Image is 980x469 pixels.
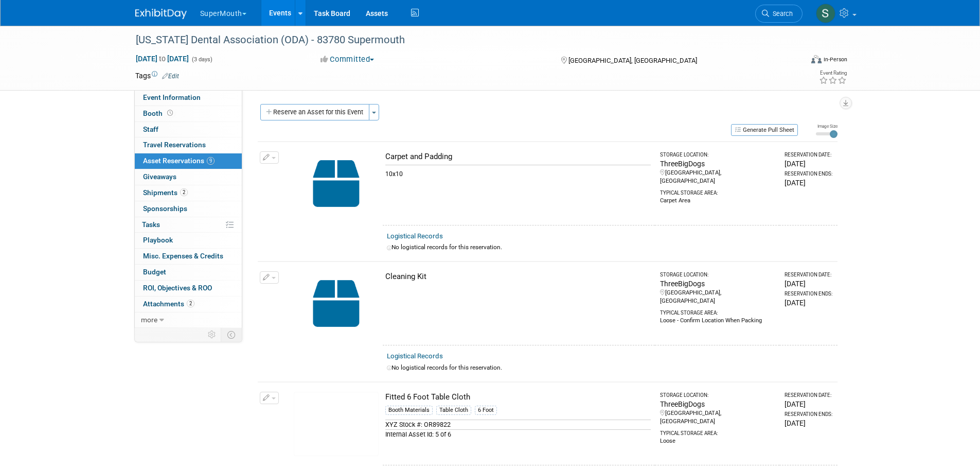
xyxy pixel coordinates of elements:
[143,204,187,213] span: Sponsorships
[385,271,651,282] div: Cleaning Kit
[568,57,697,64] span: [GEOGRAPHIC_DATA], [GEOGRAPHIC_DATA]
[785,170,833,178] div: Reservation Ends:
[660,159,775,169] div: ThreeBigDogs
[660,426,775,437] div: Typical Storage Area:
[221,328,242,341] td: Toggle Event Tabs
[162,73,179,80] a: Edit
[660,305,775,317] div: Typical Storage Area:
[823,56,847,63] div: In-Person
[142,220,160,229] span: Tasks
[135,249,242,264] a: Misc. Expenses & Credits
[135,185,242,201] a: Shipments2
[165,109,175,117] span: Booth not reserved yet
[819,71,847,76] div: Event Rating
[436,406,471,415] div: Table Cloth
[187,300,194,307] span: 2
[135,153,242,169] a: Asset Reservations9
[135,312,242,328] a: more
[385,392,651,403] div: Fitted 6 Foot Table Cloth
[135,201,242,217] a: Sponsorships
[143,284,212,292] span: ROI, Objectives & ROO
[317,54,378,65] button: Committed
[294,151,379,216] img: Capital-Asset-Icon-2.png
[785,271,833,279] div: Reservation Date:
[785,298,833,308] div: [DATE]
[203,328,221,341] td: Personalize Event Tab Strip
[387,363,833,372] div: No logistical records for this reservation.
[135,137,242,153] a: Travel Reservations
[143,252,223,260] span: Misc. Expenses & Credits
[143,141,206,149] span: Travel Reservations
[260,104,369,120] button: Reserve an Asset for this Event
[135,9,187,19] img: ExhibitDay
[660,399,775,409] div: ThreeBigDogs
[387,243,833,252] div: No logistical records for this reservation.
[387,352,443,360] a: Logistical Records
[785,151,833,159] div: Reservation Date:
[475,406,497,415] div: 6 Foot
[180,188,188,196] span: 2
[660,197,775,205] div: Carpet Area
[816,123,838,129] div: Image Size
[785,290,833,298] div: Reservation Ends:
[143,268,166,276] span: Budget
[660,151,775,159] div: Storage Location:
[132,31,787,49] div: [US_STATE] Dental Association (ODA) - 83780 Supermouth
[660,185,775,197] div: Typical Storage Area:
[785,178,833,188] div: [DATE]
[769,10,793,18] span: Search
[660,392,775,399] div: Storage Location:
[143,236,173,244] span: Playbook
[660,437,775,445] div: Loose
[660,169,775,185] div: [GEOGRAPHIC_DATA], [GEOGRAPHIC_DATA]
[731,124,798,136] button: Generate Pull Sheet
[742,54,848,69] div: Event Format
[785,418,833,428] div: [DATE]
[294,392,379,456] img: View Images
[660,409,775,426] div: [GEOGRAPHIC_DATA], [GEOGRAPHIC_DATA]
[141,316,157,324] span: more
[660,289,775,305] div: [GEOGRAPHIC_DATA], [GEOGRAPHIC_DATA]
[157,55,167,63] span: to
[143,157,215,165] span: Asset Reservations
[135,106,242,121] a: Booth
[135,233,242,248] a: Playbook
[207,157,215,165] span: 9
[385,165,651,179] div: 10x10
[135,122,242,137] a: Staff
[785,279,833,289] div: [DATE]
[785,399,833,409] div: [DATE]
[135,297,242,312] a: Attachments2
[143,109,175,117] span: Booth
[755,5,803,23] a: Search
[135,169,242,185] a: Giveaways
[385,151,651,162] div: Carpet and Padding
[143,172,176,181] span: Giveaways
[785,411,833,418] div: Reservation Ends:
[660,317,775,325] div: Loose - Confirm Location When Packing
[660,271,775,279] div: Storage Location:
[135,265,242,280] a: Budget
[135,90,242,106] a: Event Information
[660,279,775,289] div: ThreeBigDogs
[294,271,379,336] img: Capital-Asset-Icon-2.png
[135,281,242,296] a: ROI, Objectives & ROO
[385,420,651,429] div: XYZ Stock #: OR89822
[816,4,835,23] img: Samantha Meyers
[143,93,201,101] span: Event Information
[143,125,158,133] span: Staff
[385,406,433,415] div: Booth Materials
[811,55,822,63] img: Format-Inperson.png
[385,429,651,439] div: Internal Asset Id: 5 of 6
[143,300,194,308] span: Attachments
[191,56,212,63] span: (3 days)
[135,71,179,81] td: Tags
[135,54,189,63] span: [DATE] [DATE]
[785,392,833,399] div: Reservation Date:
[785,159,833,169] div: [DATE]
[135,217,242,233] a: Tasks
[387,232,443,240] a: Logistical Records
[143,188,188,197] span: Shipments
